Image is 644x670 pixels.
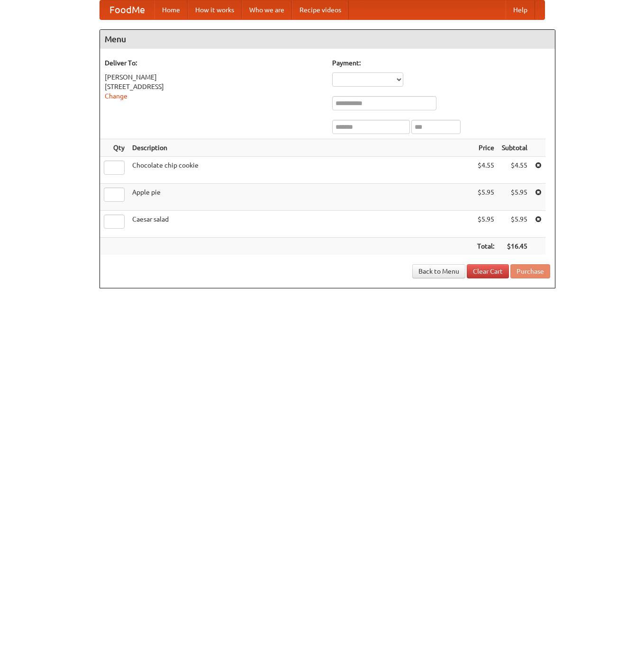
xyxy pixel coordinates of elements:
[498,211,531,238] td: $5.95
[498,184,531,211] td: $5.95
[473,157,498,184] td: $4.55
[467,264,509,278] a: Clear Cart
[292,0,349,19] a: Recipe videos
[332,58,550,68] h5: Payment:
[100,139,128,157] th: Qty
[473,211,498,238] td: $5.95
[412,264,465,278] a: Back to Menu
[154,0,188,19] a: Home
[473,238,498,255] th: Total:
[242,0,292,19] a: Who we are
[188,0,242,19] a: How it works
[128,211,473,238] td: Caesar salad
[498,157,531,184] td: $4.55
[128,139,473,157] th: Description
[498,238,531,255] th: $16.45
[100,0,154,19] a: FoodMe
[105,72,323,82] div: [PERSON_NAME]
[473,139,498,157] th: Price
[473,184,498,211] td: $5.95
[105,58,323,68] h5: Deliver To:
[105,82,323,91] div: [STREET_ADDRESS]
[498,139,531,157] th: Subtotal
[128,184,473,211] td: Apple pie
[128,157,473,184] td: Chocolate chip cookie
[100,30,555,49] h4: Menu
[506,0,535,19] a: Help
[105,92,127,100] a: Change
[510,264,550,278] button: Purchase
